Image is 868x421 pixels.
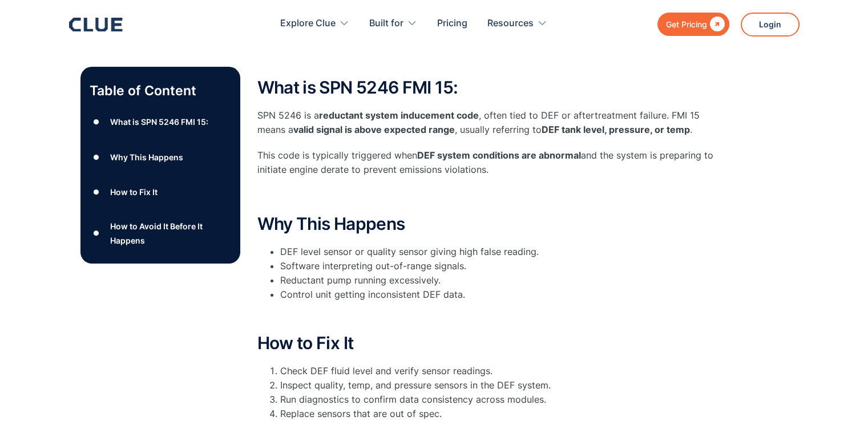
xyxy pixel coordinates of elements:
[369,6,417,42] div: Built for
[280,259,714,273] li: Software interpreting out-of-range signals.
[280,273,714,288] li: Reductant pump running excessively.
[90,82,231,100] p: Table of Content
[657,13,729,36] a: Get Pricing
[90,114,231,131] a: ●What is SPN 5246 FMI 15:
[110,150,183,164] div: Why This Happens
[280,288,714,302] li: Control unit getting inconsistent DEF data.
[280,6,336,42] div: Explore Clue
[110,185,157,199] div: How to Fix It
[90,184,103,201] div: ●
[257,108,714,137] p: SPN 5246 is a , often tied to DEF or aftertreatment failure. FMI 15 means a , usually referring to .
[487,6,547,42] div: Resources
[90,148,103,165] div: ●
[257,334,714,353] h2: How to Fix It
[257,214,714,233] h2: Why This Happens
[90,184,231,201] a: ●How to Fix It
[487,6,534,42] div: Resources
[666,17,707,31] div: Get Pricing
[110,115,208,129] div: What is SPN 5246 FMI 15:
[257,308,714,322] p: ‍
[369,6,403,42] div: Built for
[280,407,714,421] li: Replace sensors that are out of spec.
[257,148,714,177] p: This code is typically triggered when and the system is preparing to initiate engine derate to pr...
[90,219,231,248] a: ●How to Avoid It Before It Happens
[110,219,231,248] div: How to Avoid It Before It Happens
[257,189,714,203] p: ‍
[280,6,349,42] div: Explore Clue
[707,17,725,31] div: 
[319,110,479,121] strong: reductant system inducement code
[280,378,714,392] li: Inspect quality, temp, and pressure sensors in the DEF system.
[280,364,714,378] li: Check DEF fluid level and verify sensor readings.
[280,245,714,259] li: DEF level sensor or quality sensor giving high false reading.
[741,13,800,37] a: Login
[437,6,467,42] a: Pricing
[90,148,231,165] a: ●Why This Happens
[417,149,581,161] strong: DEF system conditions are abnormal
[542,124,690,135] strong: DEF tank level, pressure, or temp
[293,124,455,135] strong: valid signal is above expected range
[280,392,714,407] li: Run diagnostics to confirm data consistency across modules.
[257,78,714,97] h2: What is SPN 5246 FMI 15:
[90,225,103,242] div: ●
[90,114,103,131] div: ●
